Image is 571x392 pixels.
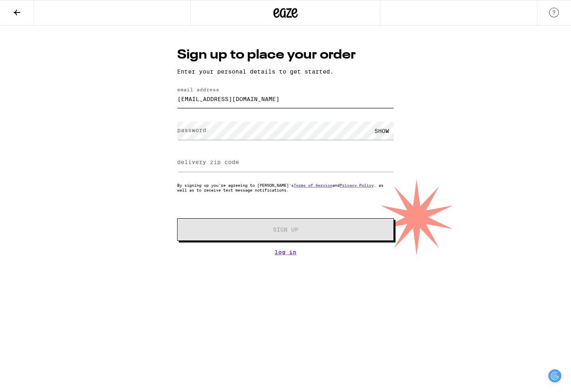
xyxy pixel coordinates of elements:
button: Sign Up [177,218,394,241]
a: Privacy Policy [340,183,374,188]
input: email address [177,90,394,108]
span: Hi. Need any help? [5,6,58,12]
a: Log In [177,249,394,255]
label: email address [177,87,219,92]
h1: Sign up to place your order [177,46,394,64]
a: Terms of Service [294,183,332,188]
label: password [177,127,206,133]
p: Enter your personal details to get started. [177,68,394,75]
input: delivery zip code [177,154,394,172]
p: By signing up you're agreeing to [PERSON_NAME]'s and , as well as to receive text message notific... [177,183,394,192]
label: delivery zip code [177,159,239,165]
span: Sign Up [273,227,298,232]
div: SHOW [370,122,394,140]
